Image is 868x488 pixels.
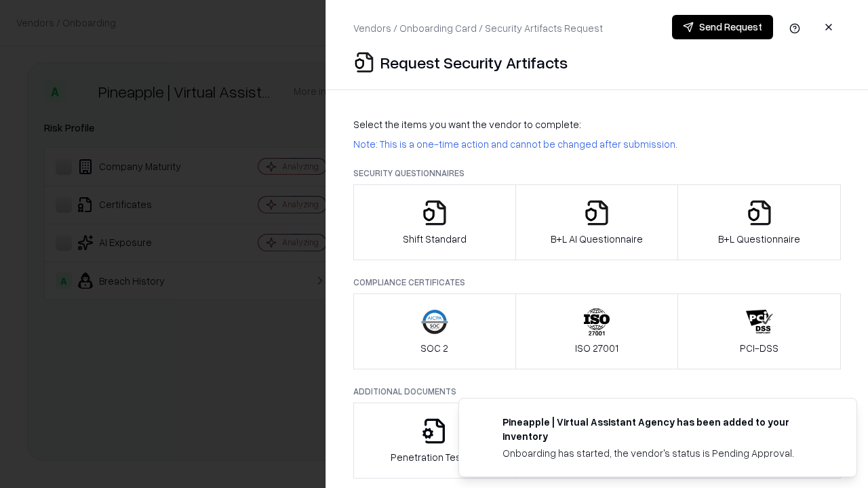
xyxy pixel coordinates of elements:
[502,415,824,443] div: Pineapple | Virtual Assistant Agency has been added to your inventory
[672,15,773,39] button: Send Request
[353,293,516,369] button: SOC 2
[380,52,568,73] p: Request Security Artifacts
[515,184,679,260] button: B+L AI Questionnaire
[677,184,841,260] button: B+L Questionnaire
[575,341,618,355] p: ISO 27001
[353,21,603,35] p: Vendors / Onboarding Card / Security Artifacts Request
[353,386,841,397] p: Additional Documents
[353,403,516,479] button: Penetration Testing
[403,232,467,246] p: Shift Standard
[420,341,448,355] p: SOC 2
[475,415,492,431] img: trypineapple.com
[502,446,824,460] div: Onboarding has started, the vendor's status is Pending Approval.
[551,232,643,246] p: B+L AI Questionnaire
[718,232,800,246] p: B+L Questionnaire
[515,293,679,369] button: ISO 27001
[353,184,516,260] button: Shift Standard
[677,293,841,369] button: PCI-DSS
[740,341,778,355] p: PCI-DSS
[353,137,841,151] p: Note: This is a one-time action and cannot be changed after submission.
[353,277,841,288] p: Compliance Certificates
[353,167,841,179] p: Security Questionnaires
[353,117,841,131] p: Select the items you want the vendor to complete:
[391,450,478,464] p: Penetration Testing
